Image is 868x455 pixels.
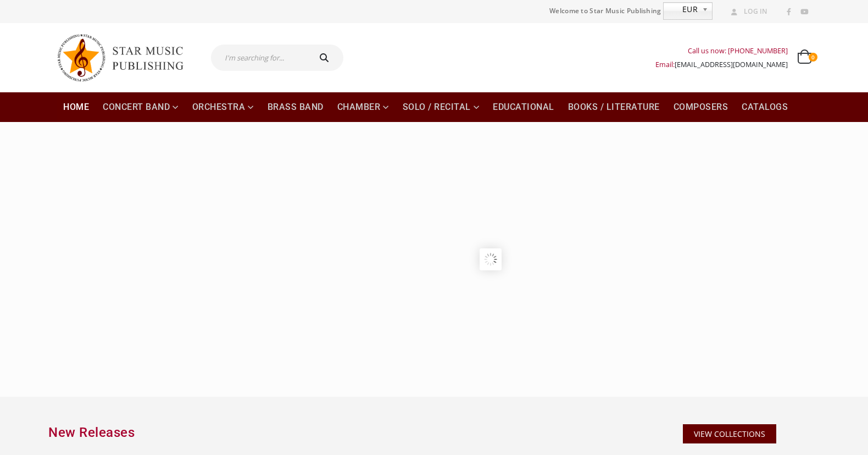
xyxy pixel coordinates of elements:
[782,5,796,19] a: Facebook
[735,92,794,122] a: Catalogs
[694,429,765,440] span: VIEW COLLECTIONS
[96,92,185,122] a: Concert Band
[675,60,788,69] a: [EMAIL_ADDRESS][DOMAIN_NAME]
[261,92,330,122] a: Brass Band
[308,45,343,71] button: Search
[486,92,561,122] a: Educational
[727,4,767,19] a: Log In
[561,92,666,122] a: Books / Literature
[655,44,788,58] div: Call us now: [PHONE_NUMBER]
[396,92,486,122] a: Solo / Recital
[655,58,788,71] div: Email:
[57,29,194,87] img: Star Music Publishing
[57,92,96,122] a: Home
[549,3,661,19] span: Welcome to Star Music Publishing
[48,424,623,441] h2: New Releases
[211,45,308,71] input: I'm searching for...
[186,92,260,122] a: Orchestra
[797,5,811,19] a: Youtube
[667,92,735,122] a: Composers
[809,53,817,62] span: 0
[331,92,396,122] a: Chamber
[683,424,776,444] a: VIEW COLLECTIONS
[664,3,698,16] span: EUR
